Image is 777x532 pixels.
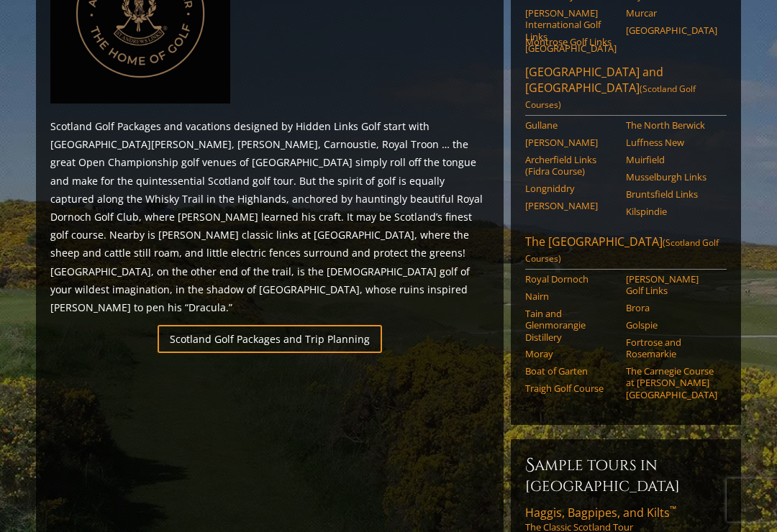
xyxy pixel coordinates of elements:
a: Murcar [626,8,717,19]
a: [PERSON_NAME] [525,137,617,149]
a: Nairn [525,291,617,303]
a: Gullane [525,120,617,132]
a: Fortrose and Rosemarkie [626,337,717,361]
a: Bruntsfield Links [626,189,717,201]
a: Scotland Golf Packages and Trip Planning [158,326,382,354]
h6: Sample Tours in [GEOGRAPHIC_DATA] [525,454,727,497]
a: Moray [525,349,617,360]
a: Tain and Glenmorangie Distillery [525,308,617,344]
a: Archerfield Links (Fidra Course) [525,155,617,178]
a: Golspie [626,320,717,331]
a: Musselburgh Links [626,172,717,183]
a: Muirfield [626,155,717,166]
sup: ™ [670,504,676,516]
a: Montrose Golf Links [525,37,617,48]
a: The Carnegie Course at [PERSON_NAME][GEOGRAPHIC_DATA] [626,366,717,401]
span: Haggis, Bagpipes, and Kilts [525,505,676,521]
a: Luffness New [626,137,717,149]
a: [PERSON_NAME] Golf Links [626,274,717,298]
a: [GEOGRAPHIC_DATA] [626,25,717,37]
a: [PERSON_NAME] [525,201,617,212]
a: Brora [626,303,717,314]
a: Traigh Golf Course [525,383,617,395]
p: Scotland Golf Packages and vacations designed by Hidden Links Golf start with [GEOGRAPHIC_DATA][P... [50,118,489,317]
a: The [GEOGRAPHIC_DATA](Scotland Golf Courses) [525,234,727,270]
a: Boat of Garten [525,366,617,377]
a: [PERSON_NAME] International Golf Links [GEOGRAPHIC_DATA] [525,8,617,55]
a: Royal Dornoch [525,274,617,285]
a: [GEOGRAPHIC_DATA] and [GEOGRAPHIC_DATA](Scotland Golf Courses) [525,65,727,116]
a: Longniddry [525,183,617,195]
a: The North Berwick [626,120,717,132]
a: Kilspindie [626,206,717,218]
